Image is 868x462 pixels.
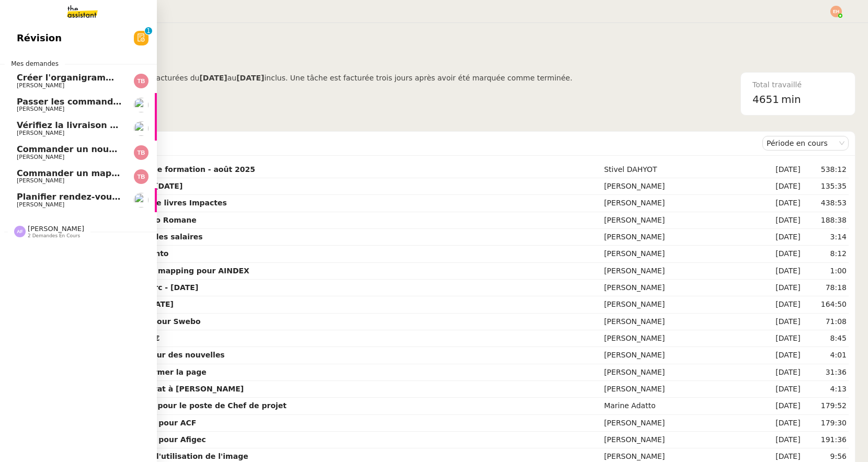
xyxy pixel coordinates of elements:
[134,121,149,136] img: users%2FtFhOaBya8rNVU5KG7br7ns1BCvi2%2Favatar%2Faa8c47da-ee6c-4101-9e7d-730f2e64f978
[758,229,802,246] td: [DATE]
[803,195,849,212] td: 438:53
[17,177,64,184] span: [PERSON_NAME]
[758,330,802,347] td: [DATE]
[758,347,802,364] td: [DATE]
[767,136,844,150] nz-select-item: Période en cours
[602,263,758,280] td: [PERSON_NAME]
[758,296,802,313] td: [DATE]
[134,98,149,112] img: users%2FtFhOaBya8rNVU5KG7br7ns1BCvi2%2Favatar%2Faa8c47da-ee6c-4101-9e7d-730f2e64f978
[28,225,84,233] span: [PERSON_NAME]
[602,415,758,432] td: [PERSON_NAME]
[602,178,758,195] td: [PERSON_NAME]
[803,263,849,280] td: 1:00
[28,233,80,239] span: 2 demandes en cours
[758,263,802,280] td: [DATE]
[146,27,151,37] p: 1
[17,120,145,130] span: Vérifiez la livraison demain
[17,192,191,202] span: Planifier rendez-vous avec candidats
[758,195,802,212] td: [DATE]
[803,432,849,448] td: 191:36
[803,398,849,414] td: 179:52
[602,296,758,313] td: [PERSON_NAME]
[758,212,802,229] td: [DATE]
[803,296,849,313] td: 164:50
[55,267,249,275] strong: Commander un nouveau mapping pour AINDEX
[264,74,572,82] span: inclus. Une tâche est facturée trois jours après avoir été marquée comme terminée.
[803,212,849,229] td: 188:38
[758,161,802,178] td: [DATE]
[602,347,758,364] td: [PERSON_NAME]
[758,364,802,381] td: [DATE]
[134,193,149,207] img: users%2F0v3yA2ZOZBYwPN7V38GNVTYjOQj1%2Favatar%2Fa58eb41e-cbb7-4128-9131-87038ae72dcb
[602,381,758,398] td: [PERSON_NAME]
[134,169,149,184] img: svg
[758,398,802,414] td: [DATE]
[17,30,62,46] span: Révision
[602,195,758,212] td: [PERSON_NAME]
[758,246,802,262] td: [DATE]
[199,74,227,82] b: [DATE]
[758,415,802,432] td: [DATE]
[134,74,149,88] img: svg
[803,364,849,381] td: 31:36
[758,432,802,448] td: [DATE]
[17,97,213,107] span: Passer les commandes de livres Impactes
[17,130,64,136] span: [PERSON_NAME]
[758,381,802,398] td: [DATE]
[17,82,64,89] span: [PERSON_NAME]
[602,314,758,330] td: [PERSON_NAME]
[758,280,802,296] td: [DATE]
[803,330,849,347] td: 8:45
[17,154,64,160] span: [PERSON_NAME]
[17,201,64,208] span: [PERSON_NAME]
[55,401,287,410] strong: Répondre aux candidats pour le poste de Chef de projet
[752,79,843,91] div: Total travaillé
[602,330,758,347] td: [PERSON_NAME]
[602,161,758,178] td: Stivel DAHYOT
[803,280,849,296] td: 78:18
[803,415,849,432] td: 179:30
[752,93,779,106] span: 4651
[803,246,849,262] td: 8:12
[803,229,849,246] td: 3:14
[236,74,264,82] b: [DATE]
[17,144,239,154] span: Commander un nouveau mapping pour AINDEX
[758,178,802,195] td: [DATE]
[803,161,849,178] td: 538:12
[602,280,758,296] td: [PERSON_NAME]
[17,168,192,178] span: Commander un mapping pour ACORA
[227,74,236,82] span: au
[53,133,762,154] div: Demandes
[758,314,802,330] td: [DATE]
[803,314,849,330] td: 71:08
[55,317,201,326] strong: Réaliser l'agrément CII pour Swebo
[602,432,758,448] td: [PERSON_NAME]
[145,27,152,34] nz-badge-sup: 1
[602,229,758,246] td: [PERSON_NAME]
[803,178,849,195] td: 135:35
[134,145,149,160] img: svg
[781,91,801,108] span: min
[602,212,758,229] td: [PERSON_NAME]
[803,347,849,364] td: 4:01
[5,59,65,69] span: Mes demandes
[602,364,758,381] td: [PERSON_NAME]
[602,398,758,414] td: Marine Adatto
[803,381,849,398] td: 4:13
[830,6,842,17] img: svg
[17,73,246,83] span: Créer l'organigramme dans [GEOGRAPHIC_DATA]
[17,106,64,112] span: [PERSON_NAME]
[14,226,26,237] img: svg
[602,246,758,262] td: [PERSON_NAME]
